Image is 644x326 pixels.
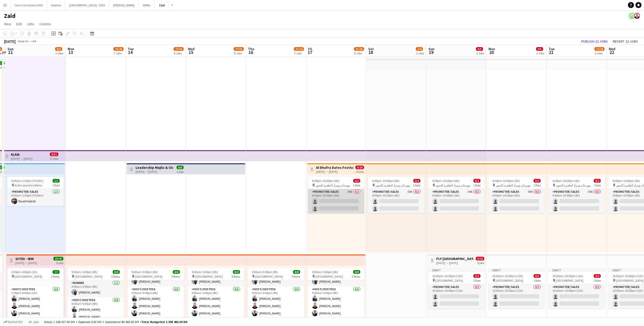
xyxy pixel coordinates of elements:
[315,275,343,278] span: [GEOGRAPHIC_DATA]
[611,38,640,45] button: Revert 22 jobs
[492,274,523,278] span: 10:00am-10:00pm (12h)
[533,183,541,187] span: 1 Role
[536,47,543,51] span: 0/5
[177,166,184,169] span: 8/8
[308,177,364,213] app-job-card: 4:00pm-10:00pm (6h)0/2 مهرجان ومزاد الظفرة للتمور1 RolePromoter/ Sales59A0/24:00pm-10:00pm (6h)
[155,0,169,10] button: Zaid
[594,274,601,278] span: 0/2
[548,189,605,213] app-card-role: Promoter/ Sales59A0/24:00pm-10:00pm (6h)
[50,152,58,156] span: 0/31
[55,51,63,55] div: 3 Jobs
[294,51,304,55] div: 7 Jobs
[488,177,545,213] app-job-card: 4:00pm-10:00pm (6h)0/2 مهرجان ومزاد الظفرة للتمور1 RolePromoter/ Sales59A0/24:00pm-10:00pm (6h)
[28,320,40,324] span: All jobs
[428,268,485,272] div: Draft
[15,261,37,265] div: [DATE] → [DATE]
[548,49,554,55] span: 21
[109,0,139,10] button: [PERSON_NAME]
[17,39,29,43] span: Week 41
[3,319,23,325] button: Budgeted
[476,257,484,260] span: 0/18
[128,47,134,51] span: Tue
[428,268,485,309] app-job-card: Draft10:00am-10:00pm (12h)0/2 [GEOGRAPHIC_DATA]1 RolePromoter/ Sales0/210:00am-10:00pm (12h)
[135,275,163,278] span: [GEOGRAPHIC_DATA]
[534,274,541,278] span: 0/2
[10,0,47,10] button: Coca Coca Arena 2025
[25,21,36,27] a: Jobs
[436,261,474,265] div: [DATE] → [DATE]
[307,49,312,55] span: 17
[432,274,463,278] span: 10:00am-10:00pm (12h)
[473,183,480,187] span: 1 Role
[247,49,254,55] span: 16
[428,177,485,213] div: 4:00pm-10:00pm (6h)0/2 مهرجان ومزاد الظفرة للتمور1 RolePromoter/ Sales59A0/24:00pm-10:00pm (6h)
[579,38,610,45] button: Publish 22 jobs
[234,47,244,51] span: 27/30
[473,274,480,278] span: 0/2
[536,51,544,55] div: 3 Jobs
[477,260,484,265] div: 9 jobs
[355,169,364,174] div: 10 jobs
[4,22,11,26] span: View
[7,177,64,206] app-job-card: 6:00am-1:30pm (7h30m)1/1 Al Ain spartan trifecta1 RolePromoter/ Sales1/16:00am-1:30pm (7h30m)Base...
[609,47,615,51] span: Wed
[548,284,605,309] app-card-role: Promoter/ Sales0/210:00am-10:00pm (12h)
[595,51,604,55] div: 5 Jobs
[488,284,545,309] app-card-role: Promoter/ Sales0/210:00am-10:00pm (12h)
[11,152,32,157] h3: ALAIA
[594,179,601,183] span: 0/2
[308,47,312,51] span: Fri
[552,179,580,183] span: 4:00pm-10:00pm (6h)
[67,49,74,55] span: 13
[127,49,134,55] span: 14
[476,51,484,55] div: 3 Jobs
[47,0,65,10] button: Hostess
[255,275,283,278] span: [GEOGRAPHIC_DATA]
[608,49,615,55] span: 22
[368,47,374,51] span: Sat
[16,22,22,26] span: Edit
[428,189,485,213] app-card-role: Promoter/ Sales59A0/24:00pm-10:00pm (6h)
[132,270,158,274] span: 9:00am-5:00pm (8h)
[248,47,254,51] span: Thu
[489,47,495,51] span: Mon
[231,275,240,278] span: 3 Roles
[352,275,360,278] span: 3 Roles
[8,320,23,324] span: Budgeted
[11,179,43,183] span: 6:00am-1:30pm (7h30m)
[15,275,42,278] span: [GEOGRAPHIC_DATA]
[192,270,218,274] span: 9:00am-5:00pm (8h)
[111,275,120,278] span: 3 Roles
[139,0,155,10] button: MIRAL
[68,47,74,51] span: Mon
[312,270,338,274] span: 9:00am-5:00pm (8h)
[368,189,424,213] app-card-role: Promoter/ Sales59A0/24:00pm-10:00pm (6h)
[416,51,424,55] div: 3 Jobs
[174,51,183,55] div: 8 Jobs
[15,183,42,187] span: Al Ain spartan trifecta
[368,177,424,213] div: 4:00pm-10:00pm (6h)0/2 مهرجان ومزاد الظفرة للتمور1 RolePromoter/ Sales59A0/24:00pm-10:00pm (6h)
[2,21,13,27] a: View
[252,270,278,274] span: 9:00am-5:00pm (8h)
[55,47,62,51] span: 8/9
[195,275,223,278] span: [GEOGRAPHIC_DATA]
[27,22,34,26] span: Jobs
[71,270,98,274] span: 9:00am-5:00pm (8h)
[549,47,554,51] span: Tue
[177,169,184,174] div: 2 jobs
[629,13,635,19] app-user-avatar: Jasmine Hamadeh
[294,47,304,51] span: 21/24
[8,47,14,51] span: Sun
[15,256,37,261] h3: GITEX - IBM
[11,157,32,160] div: [DATE] → [DATE]
[368,49,374,55] span: 18
[593,279,601,282] span: 1 Role
[4,39,16,44] div: [DATE]
[435,183,470,187] span: مهرجان ومزاد الظفرة للتمور
[113,47,124,51] span: 23/26
[353,179,360,183] span: 0/2
[613,274,643,278] span: 10:00am-10:00pm (12h)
